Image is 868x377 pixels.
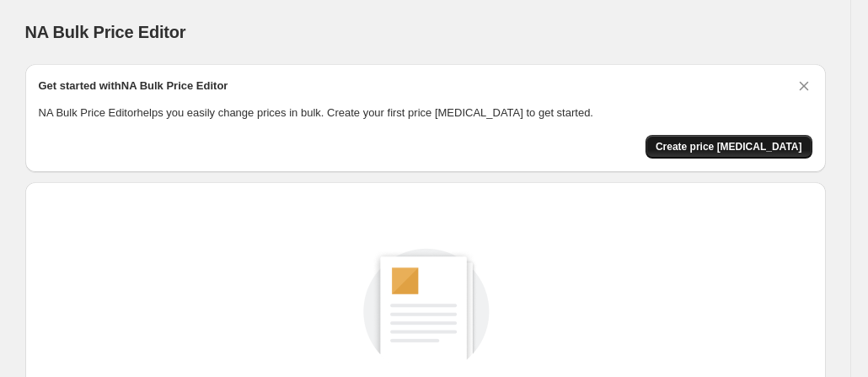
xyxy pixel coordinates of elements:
[39,78,228,94] h2: Get started with NA Bulk Price Editor
[656,140,802,153] span: Create price [MEDICAL_DATA]
[796,78,812,94] button: Dismiss card
[646,135,812,159] button: Create price change job
[39,105,812,121] p: NA Bulk Price Editor helps you easily change prices in bulk. Create your first price [MEDICAL_DAT...
[25,23,186,41] span: NA Bulk Price Editor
